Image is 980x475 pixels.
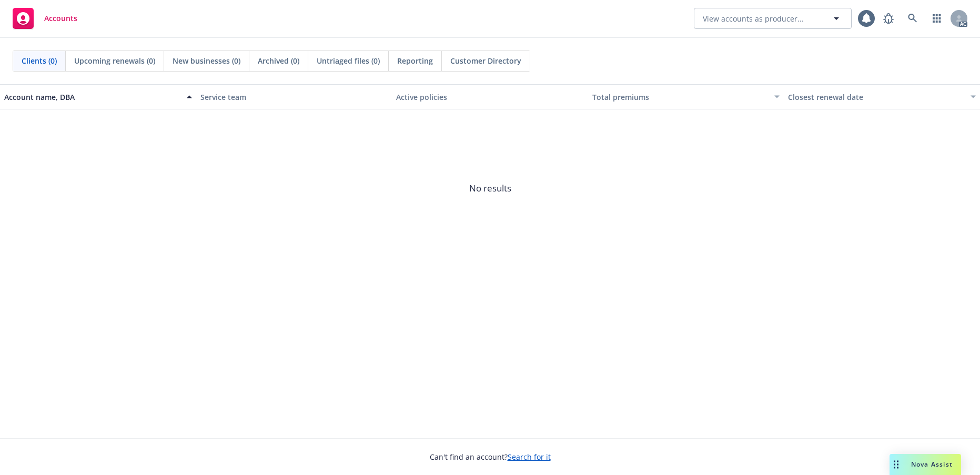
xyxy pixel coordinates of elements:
[258,55,299,66] span: Archived (0)
[926,8,947,29] a: Switch app
[173,55,240,66] span: New businesses (0)
[588,84,784,109] button: Total premiums
[397,55,433,66] span: Reporting
[703,13,804,24] span: View accounts as producer...
[890,454,903,475] div: Drag to move
[878,8,899,29] a: Report a Bug
[8,4,82,33] a: Accounts
[317,55,380,66] span: Untriaged files (0)
[22,55,57,66] span: Clients (0)
[200,92,388,103] div: Service team
[450,55,521,66] span: Customer Directory
[788,92,964,103] div: Closest renewal date
[196,84,392,109] button: Service team
[508,452,551,462] a: Search for it
[396,92,584,103] div: Active policies
[784,84,980,109] button: Closest renewal date
[44,14,77,23] span: Accounts
[592,92,769,103] div: Total premiums
[4,92,180,103] div: Account name, DBA
[430,451,551,462] span: Can't find an account?
[911,460,953,469] span: Nova Assist
[902,8,923,29] a: Search
[890,454,961,475] button: Nova Assist
[392,84,588,109] button: Active policies
[74,55,155,66] span: Upcoming renewals (0)
[694,8,852,29] button: View accounts as producer...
